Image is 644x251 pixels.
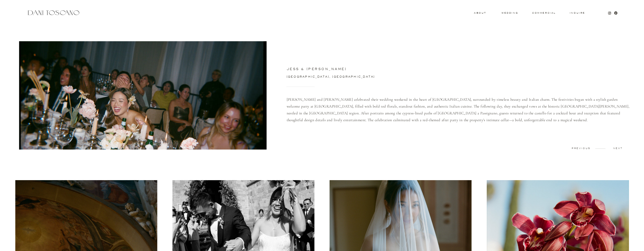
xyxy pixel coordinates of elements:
[502,12,518,14] a: wedding
[474,12,485,14] a: About
[569,12,586,14] a: Inquire
[287,75,387,80] a: [GEOGRAPHIC_DATA], [GEOGRAPHIC_DATA]
[287,96,631,143] p: [PERSON_NAME] and [PERSON_NAME] celebrated their wedding weekend in the heart of [GEOGRAPHIC_DATA...
[569,147,594,150] a: previous
[532,12,555,14] a: commercial
[605,147,630,150] a: next
[287,68,444,72] h3: jess & [PERSON_NAME]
